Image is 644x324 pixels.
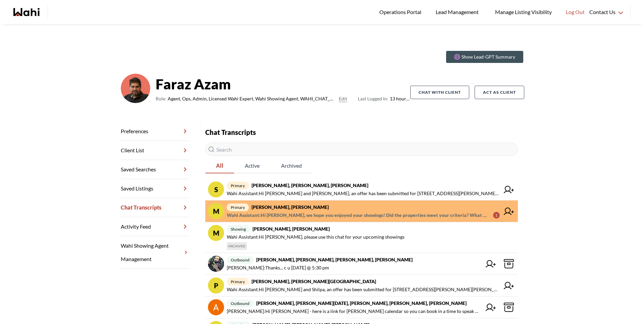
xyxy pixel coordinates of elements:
div: S [208,181,224,197]
a: Preferences [121,122,189,141]
button: Edit [339,95,347,103]
a: Wahi Showing Agent Management [121,236,189,269]
span: [PERSON_NAME] : Hi [PERSON_NAME] - here is a link for [PERSON_NAME] calendar so you can book in a... [227,307,482,315]
button: Show Lead-GPT Summary [446,51,523,63]
span: Wahi Assistant : Hi [PERSON_NAME] and Shilpa, an offer has been submitted for [STREET_ADDRESS][PE... [227,286,500,294]
img: chat avatar [208,256,224,272]
strong: Chat Transcripts [205,128,256,136]
span: Agent, Ops, Admin, Licensed Wahi Expert, Wahi Showing Agent, WAHI_CHAT_MODERATOR [168,95,336,103]
span: Lead Management [436,8,481,16]
a: Chat Transcripts [121,198,189,217]
span: [PERSON_NAME] : Thanks... c u [DATE] @ 5:30 pm [227,264,329,272]
img: d03c15c2156146a3.png [121,74,150,103]
span: Archived [270,159,313,173]
div: 1 [493,212,500,219]
span: outbound [227,300,254,307]
a: Activity Feed [121,217,189,236]
a: Mprimary[PERSON_NAME], [PERSON_NAME]Wahi Assistant:Hi [PERSON_NAME], we hope you enjoyed your sho... [205,200,518,222]
a: Client List [121,141,189,160]
span: Log Out [566,8,585,16]
button: Act as Client [475,86,524,99]
span: Last Logged In: [358,96,388,101]
div: M [208,203,224,219]
button: Active [234,159,270,173]
div: M [208,225,224,241]
strong: [PERSON_NAME], [PERSON_NAME], [PERSON_NAME], [PERSON_NAME] [256,257,413,262]
input: Search [205,143,518,156]
strong: Faraz Azam [156,74,410,94]
a: Wahi homepage [13,8,40,16]
span: Role: [156,95,166,103]
span: primary [227,182,249,189]
div: P [208,277,224,294]
a: outbound[PERSON_NAME], [PERSON_NAME], [PERSON_NAME], [PERSON_NAME][PERSON_NAME]:Thanks... c u [DA... [205,253,518,275]
a: Sprimary[PERSON_NAME], [PERSON_NAME], [PERSON_NAME]Wahi Assistant:Hi [PERSON_NAME] and [PERSON_NA... [205,179,518,200]
a: Mshowing[PERSON_NAME], [PERSON_NAME]Wahi Assistant:Hi [PERSON_NAME], please use this chat for you... [205,222,518,253]
strong: [PERSON_NAME], [PERSON_NAME] [253,226,330,232]
span: Wahi Assistant : Hi [PERSON_NAME], please use this chat for your upcoming showings [227,233,405,241]
span: showing [227,225,250,233]
span: Active [234,159,270,173]
strong: [PERSON_NAME], [PERSON_NAME] [252,204,329,210]
p: Show Lead-GPT Summary [462,54,515,60]
span: primary [227,278,249,286]
span: All [205,159,234,173]
span: outbound [227,256,254,264]
span: 13 hours ago [358,95,410,103]
span: ARCHIVED [227,242,247,250]
span: Wahi Assistant : Hi [PERSON_NAME], we hope you enjoyed your showings! Did the properties meet you... [227,211,488,219]
span: Manage Listing Visibility [493,8,554,16]
a: Pprimary[PERSON_NAME], [PERSON_NAME][GEOGRAPHIC_DATA]Wahi Assistant:Hi [PERSON_NAME] and Shilpa, ... [205,275,518,297]
button: Chat with client [410,86,469,99]
button: All [205,159,234,173]
strong: [PERSON_NAME], [PERSON_NAME], [PERSON_NAME] [252,182,368,188]
a: Saved Listings [121,179,189,198]
a: outbound[PERSON_NAME], [PERSON_NAME][DATE], [PERSON_NAME], [PERSON_NAME], [PERSON_NAME][PERSON_NA... [205,297,518,318]
strong: [PERSON_NAME], [PERSON_NAME][DATE], [PERSON_NAME], [PERSON_NAME], [PERSON_NAME] [256,300,467,306]
span: primary [227,204,249,211]
span: Wahi Assistant : Hi [PERSON_NAME] and [PERSON_NAME], an offer has been submitted for [STREET_ADDR... [227,189,500,197]
span: Operations Portal [379,8,424,16]
a: Saved Searches [121,160,189,179]
strong: [PERSON_NAME], [PERSON_NAME][GEOGRAPHIC_DATA] [252,278,376,284]
button: Archived [270,159,313,173]
img: chat avatar [208,299,224,315]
